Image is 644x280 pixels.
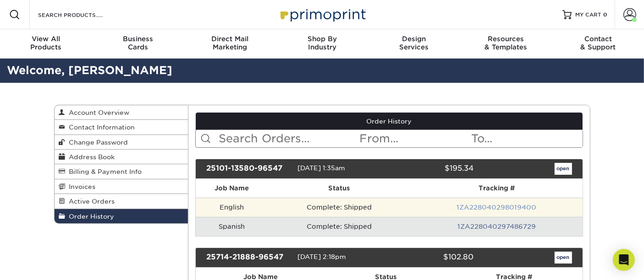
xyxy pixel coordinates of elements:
a: 1ZA228040298019400 [457,204,536,211]
input: Search Orders... [218,130,358,147]
div: & Templates [460,35,552,51]
span: Invoices [66,183,96,190]
span: Account Overview [66,109,130,116]
td: Complete: Shipped [267,217,411,236]
span: Direct Mail [184,35,276,43]
span: Address Book [66,153,115,161]
a: Direct MailMarketing [184,29,276,59]
span: Active Orders [66,198,115,205]
a: Order History [55,209,188,223]
td: Complete: Shipped [267,198,411,217]
th: Status [267,179,411,198]
div: Marketing [184,35,276,51]
th: Job Name [196,179,267,198]
span: Contact Information [66,124,135,131]
td: English [196,198,267,217]
td: Spanish [196,217,267,236]
span: Design [368,35,460,43]
input: From... [358,130,470,147]
span: 0 [603,11,607,18]
th: Tracking # [411,179,582,198]
input: SEARCH PRODUCTS..... [37,9,127,20]
span: Business [92,35,184,43]
span: Contact [552,35,644,43]
div: $195.34 [382,163,480,175]
a: Contact& Support [552,29,644,59]
div: Services [368,35,460,51]
span: Order History [66,213,115,220]
span: Shop By [276,35,368,43]
a: open [555,252,572,264]
img: Primoprint [276,5,368,24]
a: Billing & Payment Info [55,164,188,179]
a: Active Orders [55,194,188,209]
a: DesignServices [368,29,460,59]
a: BusinessCards [92,29,184,59]
a: Address Book [55,150,188,164]
span: Change Password [66,139,128,146]
span: [DATE] 1:35am [297,164,345,172]
div: $102.80 [382,252,480,264]
span: Billing & Payment Info [66,168,142,175]
div: & Support [552,35,644,51]
span: Resources [460,35,552,43]
a: Invoices [55,179,188,194]
a: Change Password [55,135,188,150]
a: Resources& Templates [460,29,552,59]
span: MY CART [575,11,601,19]
div: Cards [92,35,184,51]
a: Account Overview [55,105,188,120]
a: 1ZA228040297486729 [457,223,536,230]
a: Order History [196,113,583,130]
a: Shop ByIndustry [276,29,368,59]
a: open [555,163,572,175]
div: 25101-13580-96547 [199,163,297,175]
div: Industry [276,35,368,51]
input: To... [470,130,582,147]
span: [DATE] 2:18pm [297,253,346,260]
a: Contact Information [55,120,188,135]
div: Open Intercom Messenger [613,249,635,271]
